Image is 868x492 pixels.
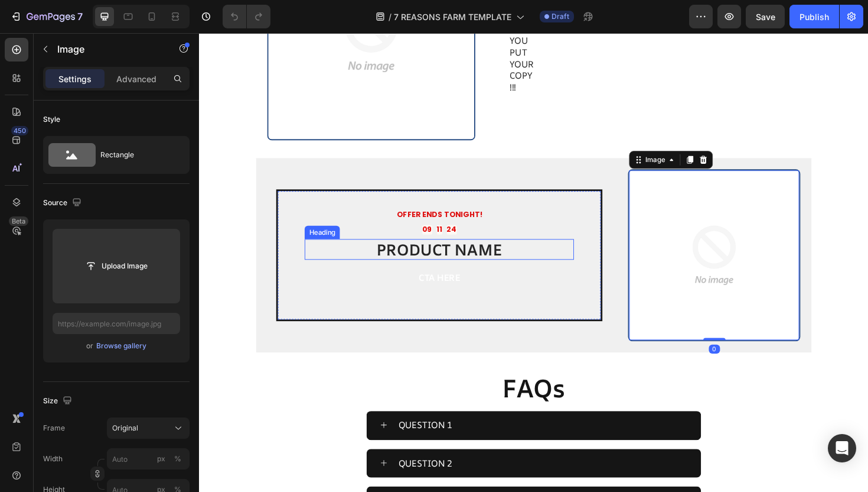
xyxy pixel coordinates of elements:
[43,423,65,433] label: Frame
[96,341,146,351] div: Browse gallery
[107,448,190,470] input: px%
[112,423,138,433] span: Original
[199,33,868,492] iframe: Design area
[552,11,569,22] span: Draft
[107,417,190,439] button: Original
[43,454,63,464] label: Width
[262,203,273,213] div: 24
[252,203,257,213] div: 11
[75,255,158,277] button: Upload Image
[329,27,594,39] p: YOUR
[329,14,594,27] p: PUT
[329,51,594,64] p: !!!
[394,11,511,23] span: 7 REASONS FARM TEMPLATE
[174,454,181,464] div: %
[209,186,299,198] strong: OFFER ENDS TONIGHT!
[211,447,268,464] p: QUESTION 2
[789,5,839,28] button: Publish
[57,42,158,56] p: Image
[540,330,552,339] div: 0
[233,253,276,266] p: CTA HERE
[171,452,185,466] button: px
[211,407,268,424] p: QUESTION 1
[100,141,172,169] div: Rectangle
[43,195,84,211] div: Source
[329,2,594,14] p: YOU
[58,73,92,85] p: Settings
[96,340,147,352] button: Browse gallery
[112,218,397,241] h2: PRODUCT NAME
[9,216,28,226] div: Beta
[154,452,168,466] button: %
[800,11,829,23] div: Publish
[157,454,165,464] div: px
[756,12,775,22] span: Save
[86,339,93,353] span: or
[828,434,856,462] div: Open Intercom Messenger
[77,9,83,24] p: 7
[43,114,60,125] div: Style
[236,203,247,213] div: 09
[112,244,397,275] button: <p>CTA HERE</p>
[5,5,88,28] button: 7
[223,5,270,28] div: Undo/Redo
[389,11,391,23] span: /
[746,5,785,28] button: Save
[116,73,156,85] p: Advanced
[455,145,635,326] img: no-image-2048-5e88c1b20e087fb7bbe9a3771824e743c244f437e4f8ba93bbf7b11b53f7824c_large.gif
[11,126,28,135] div: 450
[329,39,594,51] p: COPY
[321,357,387,394] span: FAQs
[114,206,146,216] div: Heading
[43,393,74,409] div: Size
[470,129,495,140] div: Image
[53,313,180,334] input: https://example.com/image.jpg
